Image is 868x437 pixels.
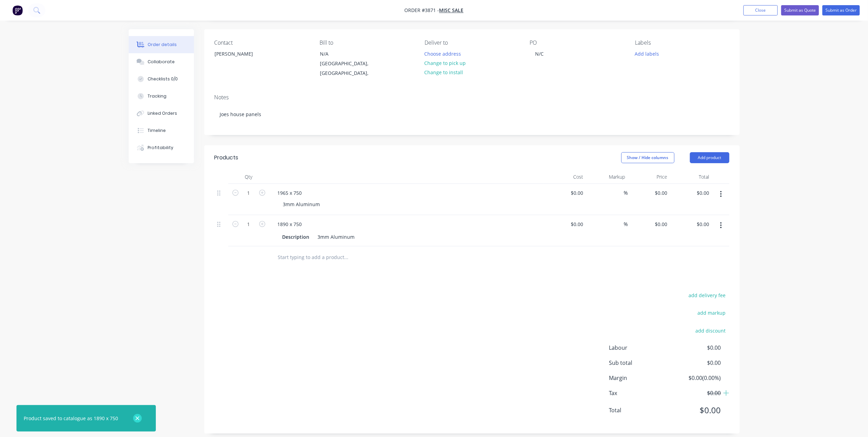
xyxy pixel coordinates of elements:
span: $0.00 [670,359,721,367]
div: 3mm Aluminum [278,199,326,209]
div: Cost [544,170,586,184]
div: Tracking [148,93,166,99]
button: Submit as Order [822,5,860,15]
div: N/A[GEOGRAPHIC_DATA], [GEOGRAPHIC_DATA], [314,49,383,78]
div: Bill to [320,40,414,46]
button: Tracking [129,88,194,105]
button: Close [743,5,778,15]
div: Joes house panels [215,104,729,125]
button: Profitability [129,139,194,156]
a: Misc Sale [439,7,464,14]
div: Price [628,170,670,184]
div: 1890 x 750 [272,219,308,229]
button: Collaborate [129,53,194,70]
div: N/C [530,49,549,59]
span: Labour [609,344,670,352]
div: Timeline [148,127,166,134]
div: Contact [215,40,309,46]
div: Product saved to catalogue as 1890 x 750 [24,415,118,422]
div: Qty [228,170,269,184]
button: Show / Hide columns [621,152,674,163]
span: Total [609,406,670,414]
div: Checklists 0/0 [148,76,178,82]
div: [PERSON_NAME] [209,49,278,71]
span: % [624,220,628,228]
span: Margin [609,374,670,382]
div: PO [530,40,624,46]
div: 1965 x 750 [272,188,308,198]
div: Markup [586,170,628,184]
span: Sub total [609,359,670,367]
button: Add product [690,152,729,163]
input: Start typing to add a product... [278,250,415,264]
span: $0.00 [670,344,721,352]
button: Submit as Quote [781,5,819,15]
button: Timeline [129,122,194,139]
button: Order details [129,36,194,53]
span: $0.00 ( 0.00 %) [670,374,721,382]
button: Checklists 0/0 [129,70,194,88]
div: N/A [320,49,377,59]
div: Order details [148,42,177,48]
span: $0.00 [670,389,721,397]
button: Change to pick up [421,58,470,68]
span: % [624,189,628,197]
div: 3mm Aluminum [315,232,358,242]
img: Factory [12,5,23,15]
div: Deliver to [425,40,519,46]
div: Description [280,232,312,242]
button: add markup [694,308,729,317]
button: Change to install [421,68,467,77]
span: Order #3871 - [405,7,439,14]
span: $0.00 [670,404,721,416]
div: Linked Orders [148,110,177,116]
div: Labels [635,40,729,46]
span: Tax [609,389,670,397]
button: add delivery fee [685,291,729,300]
button: Add labels [631,49,663,58]
div: Collaborate [148,59,175,65]
button: add discount [692,326,729,335]
div: Total [670,170,712,184]
div: Profitability [148,145,173,151]
div: [GEOGRAPHIC_DATA], [GEOGRAPHIC_DATA], [320,59,377,78]
div: [PERSON_NAME] [215,49,272,59]
button: Linked Orders [129,105,194,122]
div: Notes [215,94,729,101]
div: Products [215,154,239,162]
button: Choose address [421,49,465,58]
